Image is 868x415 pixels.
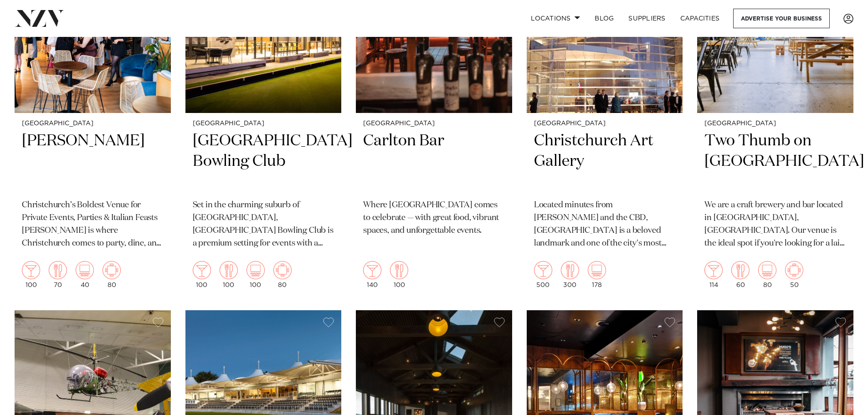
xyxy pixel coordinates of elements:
small: [GEOGRAPHIC_DATA] [534,120,676,127]
small: [GEOGRAPHIC_DATA] [193,120,334,127]
small: [GEOGRAPHIC_DATA] [22,120,164,127]
p: Located minutes from [PERSON_NAME] and the CBD, [GEOGRAPHIC_DATA] is a beloved landmark and one o... [534,199,676,250]
div: 100 [22,261,40,288]
img: cocktail.png [704,261,723,279]
div: 80 [273,261,292,288]
img: dining.png [561,261,579,279]
img: dining.png [220,261,238,279]
div: 300 [561,261,579,288]
div: 100 [390,261,408,288]
div: 140 [363,261,381,288]
h2: [PERSON_NAME] [22,131,164,192]
a: Advertise your business [733,9,830,28]
div: 70 [49,261,67,288]
div: 60 [731,261,750,288]
h2: [GEOGRAPHIC_DATA] Bowling Club [193,131,334,192]
img: meeting.png [785,261,803,279]
div: 100 [220,261,238,288]
a: BLOG [587,9,621,28]
a: Locations [524,9,587,28]
div: 500 [534,261,552,288]
img: cocktail.png [22,261,40,279]
div: 100 [193,261,211,288]
p: Set in the charming suburb of [GEOGRAPHIC_DATA], [GEOGRAPHIC_DATA] Bowling Club is a premium sett... [193,199,334,250]
img: cocktail.png [534,261,552,279]
h2: Christchurch Art Gallery [534,131,676,192]
small: [GEOGRAPHIC_DATA] [704,120,846,127]
img: theatre.png [588,261,606,279]
img: dining.png [390,261,408,279]
img: meeting.png [273,261,292,279]
img: cocktail.png [193,261,211,279]
img: cocktail.png [363,261,381,279]
img: meeting.png [103,261,121,279]
div: 114 [704,261,723,288]
small: [GEOGRAPHIC_DATA] [363,120,505,127]
img: dining.png [49,261,67,279]
div: 80 [103,261,121,288]
div: 80 [758,261,776,288]
h2: Two Thumb on [GEOGRAPHIC_DATA] [704,131,846,192]
h2: Carlton Bar [363,131,505,192]
p: Where [GEOGRAPHIC_DATA] comes to celebrate — with great food, vibrant spaces, and unforgettable e... [363,199,505,237]
p: Christchurch’s Boldest Venue for Private Events, Parties & Italian Feasts [PERSON_NAME] is where ... [22,199,164,250]
div: 100 [247,261,265,288]
div: 178 [588,261,606,288]
img: dining.png [731,261,750,279]
div: 40 [76,261,94,288]
p: We are a craft brewery and bar located in [GEOGRAPHIC_DATA], [GEOGRAPHIC_DATA]. Our venue is the ... [704,199,846,250]
img: theatre.png [76,261,94,279]
img: theatre.png [758,261,776,279]
a: SUPPLIERS [621,9,673,28]
a: Capacities [673,9,727,28]
img: nzv-logo.png [15,10,64,26]
img: theatre.png [247,261,265,279]
div: 50 [785,261,803,288]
